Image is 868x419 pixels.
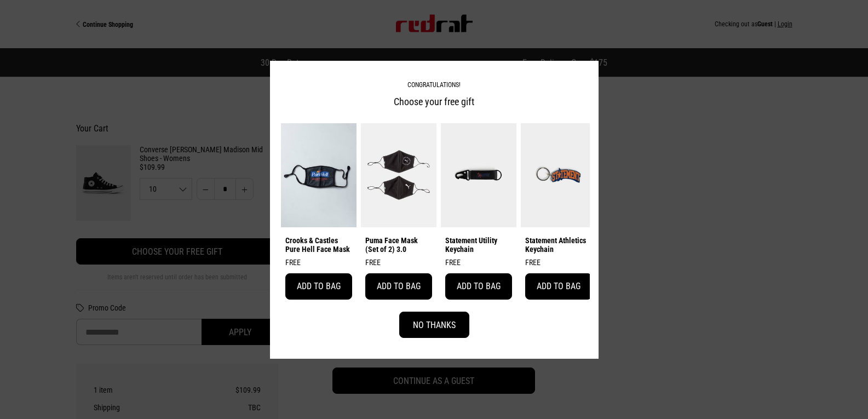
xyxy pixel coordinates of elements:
button: Add to bag [365,273,432,300]
span: FREE [525,258,541,267]
span: FREE [285,258,301,267]
button: Add to bag [285,273,352,300]
button: Add to bag [445,273,512,300]
span: FREE [365,258,381,267]
p: Congratulations! [279,78,590,91]
img: Statement Utility Keychain [441,123,516,227]
a: Puma Face Mask (Set of 2) 3.0 [365,236,432,254]
a: Crooks & Castles Pure Hell Face Mask [285,236,352,254]
span: FREE [445,258,461,267]
button: No Thanks [399,312,469,338]
button: Add to bag [525,273,592,300]
h2: Choose your free gift [279,93,590,110]
a: Statement Athletics Keychain [525,236,592,254]
img: Puma Face Mask (Set of 2) 3.0 [361,123,436,227]
img: Statement Athletics Keychain [521,123,596,227]
a: Statement Utility Keychain [445,236,512,254]
img: Crooks & Castles Pure Hell Face Mask [281,123,357,227]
